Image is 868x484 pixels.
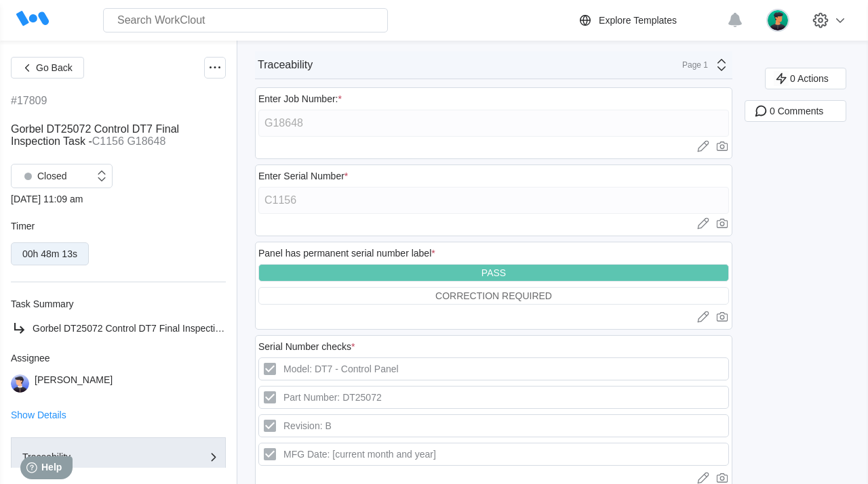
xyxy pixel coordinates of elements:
[258,93,342,104] div: Enter Job Number:
[36,63,73,72] span: Go Back
[790,74,829,83] span: 0 Actions
[22,248,77,259] div: 00h 48m 13s
[11,299,226,309] div: Task Summary
[33,323,254,334] span: Gorbel DT25072 Control DT7 Final Inspection Task -
[35,374,113,393] div: [PERSON_NAME]
[599,15,677,26] div: Explore Templates
[674,60,708,70] div: Page 1
[258,357,729,380] label: Model: DT7 - Control Panel
[11,374,29,393] img: user-5.png
[258,341,355,352] div: Serial Number checks
[258,248,435,259] div: Panel has permanent serial number label
[11,57,84,79] button: Go Back
[18,167,67,185] div: Closed
[435,290,552,301] div: CORRECTION REQUIRED
[258,386,729,409] label: Part Number: DT25072
[11,353,226,364] div: Assignee
[258,443,729,466] label: MFG Date: [current month and year]
[770,106,823,116] span: 0 Comments
[11,410,66,420] button: Show Details
[258,59,313,71] div: Traceability
[258,414,729,437] label: Revision: B
[258,171,348,181] div: Enter Serial Number
[258,187,729,214] input: Type here...
[11,95,47,107] div: #17809
[765,68,846,89] button: 0 Actions
[92,135,124,147] mark: C1156
[745,100,846,122] button: 0 Comments
[481,267,506,278] div: PASS
[258,110,729,137] input: Type here...
[11,437,226,477] button: Traceability
[103,8,388,32] input: Search WorkClout
[11,194,226,204] div: [DATE] 11:09 am
[577,12,720,28] a: Explore Templates
[766,9,789,32] img: user.png
[11,221,226,232] div: Timer
[11,320,226,336] a: Gorbel DT25072 Control DT7 Final Inspection Task -
[127,135,165,147] mark: G18648
[11,123,179,147] span: Gorbel DT25072 Control DT7 Final Inspection Task -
